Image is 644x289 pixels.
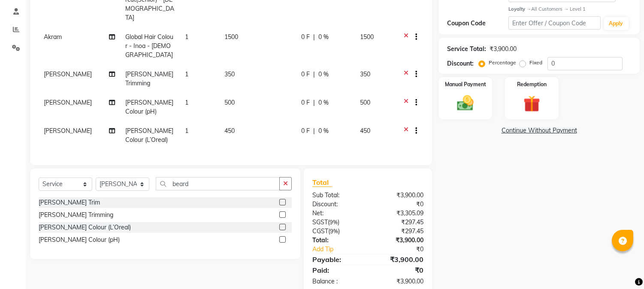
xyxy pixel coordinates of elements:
[126,33,174,59] span: Global Hair Colour - Inoa - [DEMOGRAPHIC_DATA]
[39,235,120,244] div: [PERSON_NAME] Colour (pH)
[301,33,310,42] span: 0 F
[447,45,486,54] div: Service Total:
[126,99,174,115] span: [PERSON_NAME] Colour (pH)
[224,70,235,78] span: 350
[360,99,371,106] span: 500
[39,211,113,220] div: [PERSON_NAME] Trimming
[604,17,629,30] button: Apply
[360,127,371,135] span: 450
[368,254,430,265] div: ₹3,900.00
[185,99,188,106] span: 1
[306,218,368,227] div: ( )
[185,33,188,41] span: 1
[447,19,508,28] div: Coupon Code
[39,198,100,207] div: [PERSON_NAME] Trim
[440,126,638,135] a: Continue Without Payment
[306,236,368,245] div: Total:
[126,127,174,144] span: [PERSON_NAME] Colour (L’Oreal)
[44,33,62,41] span: Akram
[156,177,280,190] input: Search or Scan
[445,81,486,88] label: Manual Payment
[312,227,328,235] span: CGST
[306,254,368,265] div: Payable:
[224,127,235,135] span: 450
[312,178,332,187] span: Total
[489,59,516,66] label: Percentage
[313,70,315,79] span: |
[378,245,430,254] div: ₹0
[508,6,531,12] strong: Loyalty →
[306,209,368,218] div: Net:
[306,245,378,254] a: Add Tip
[306,227,368,236] div: ( )
[301,98,310,107] span: 0 F
[306,265,368,275] div: Paid:
[306,277,368,286] div: Balance :
[318,70,329,79] span: 0 %
[368,200,430,209] div: ₹0
[490,45,517,54] div: ₹3,900.00
[44,70,92,78] span: [PERSON_NAME]
[360,70,371,78] span: 350
[508,16,600,30] input: Enter Offer / Coupon Code
[44,99,92,106] span: [PERSON_NAME]
[313,33,315,42] span: |
[318,126,329,135] span: 0 %
[39,223,131,232] div: [PERSON_NAME] Colour (L’Oreal)
[318,33,329,42] span: 0 %
[330,219,338,226] span: 9%
[44,127,92,135] span: [PERSON_NAME]
[306,200,368,209] div: Discount:
[313,98,315,107] span: |
[312,218,328,226] span: SGST
[368,265,430,275] div: ₹0
[185,70,188,78] span: 1
[452,93,479,113] img: _cash.svg
[318,98,329,107] span: 0 %
[368,209,430,218] div: ₹3,305.09
[360,33,374,41] span: 1500
[126,70,174,87] span: [PERSON_NAME] Trimming
[508,6,631,13] div: All Customers → Level 1
[368,218,430,227] div: ₹297.45
[518,93,545,114] img: _gift.svg
[368,191,430,200] div: ₹3,900.00
[301,126,310,135] span: 0 F
[447,59,474,68] div: Discount:
[224,33,238,41] span: 1500
[517,81,547,88] label: Redemption
[529,59,542,66] label: Fixed
[313,126,315,135] span: |
[301,70,310,79] span: 0 F
[306,191,368,200] div: Sub Total:
[368,277,430,286] div: ₹3,900.00
[368,236,430,245] div: ₹3,900.00
[185,127,188,135] span: 1
[368,227,430,236] div: ₹297.45
[224,99,235,106] span: 500
[330,228,338,235] span: 9%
